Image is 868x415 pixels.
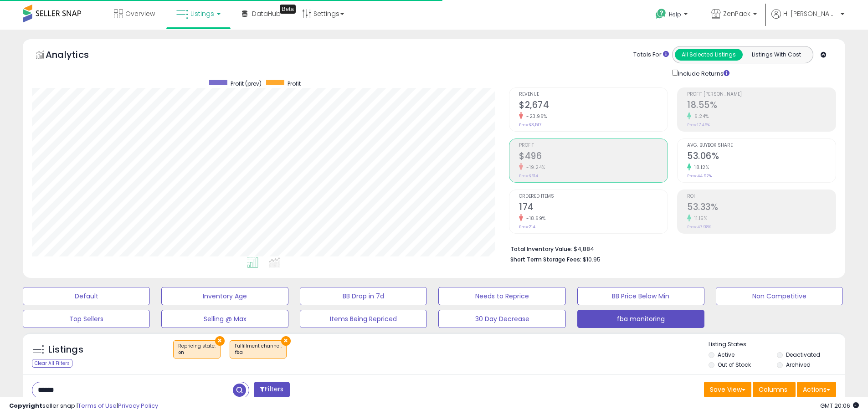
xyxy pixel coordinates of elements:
span: 2025-09-17 20:06 GMT [820,401,859,410]
button: Filters [254,382,289,398]
small: Prev: $614 [519,173,538,179]
span: Repricing state : [178,343,216,356]
h2: 174 [519,202,668,214]
label: Active [718,351,734,359]
h5: Listings [48,343,83,356]
button: Columns [753,382,796,397]
span: Profit (prev) [231,80,262,87]
span: ROI [687,194,836,199]
span: ZenPack [723,9,750,18]
small: 11.15% [691,215,707,222]
span: Profit [288,80,301,87]
div: fba [235,349,282,356]
button: Top Sellers [23,310,150,328]
div: Totals For [633,51,669,59]
span: Hi [PERSON_NAME] [783,9,838,18]
span: Help [669,10,681,18]
b: Short Term Storage Fees: [510,256,581,263]
small: 18.12% [691,164,709,171]
span: DataHub [252,9,281,18]
button: Save View [704,382,751,397]
button: fba monitoring [577,310,704,328]
small: Prev: 47.98% [687,224,711,230]
button: BB Price Below Min [577,287,704,305]
span: $10.95 [583,255,601,264]
small: Prev: 17.46% [687,122,710,128]
div: Include Returns [665,68,740,78]
p: Listing States: [709,340,845,349]
div: Tooltip anchor [280,5,296,14]
button: All Selected Listings [675,49,743,61]
small: Prev: 214 [519,224,535,230]
div: on [178,349,216,356]
span: Columns [759,385,787,394]
span: Listings [190,9,214,18]
h2: $496 [519,151,668,163]
span: Ordered Items [519,194,668,199]
small: -19.24% [523,164,545,171]
button: Needs to Reprice [438,287,565,305]
h2: 53.06% [687,151,836,163]
a: Terms of Use [78,401,117,410]
label: Archived [786,361,811,369]
strong: Copyright [9,401,42,410]
li: $4,884 [510,243,829,254]
small: Prev: 44.92% [687,173,712,179]
small: -23.96% [523,113,547,120]
span: Avg. Buybox Share [687,143,836,148]
label: Out of Stock [718,361,751,369]
small: -18.69% [523,215,546,222]
button: Actions [797,382,836,397]
small: 6.24% [691,113,709,120]
button: Non Competitive [716,287,843,305]
button: Listings With Cost [742,49,810,61]
button: 30 Day Decrease [438,310,565,328]
button: BB Drop in 7d [300,287,427,305]
i: Get Help [655,8,667,20]
a: Help [648,1,697,30]
button: Inventory Age [161,287,288,305]
button: Default [23,287,150,305]
h2: 53.33% [687,202,836,214]
div: seller snap | | [9,402,158,410]
span: Profit [519,143,668,148]
span: Revenue [519,92,668,97]
b: Total Inventory Value: [510,245,572,253]
h2: $2,674 [519,100,668,112]
button: Selling @ Max [161,310,288,328]
a: Privacy Policy [118,401,158,410]
label: Deactivated [786,351,820,359]
h5: Analytics [46,48,107,63]
button: Items Being Repriced [300,310,427,328]
button: × [281,336,291,346]
div: Clear All Filters [32,359,72,368]
span: Fulfillment channel : [235,343,282,356]
small: Prev: $3,517 [519,122,541,128]
button: × [215,336,225,346]
span: Overview [125,9,155,18]
a: Hi [PERSON_NAME] [771,9,844,30]
span: Profit [PERSON_NAME] [687,92,836,97]
h2: 18.55% [687,100,836,112]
